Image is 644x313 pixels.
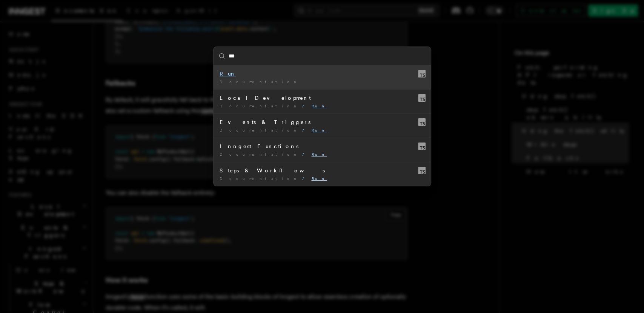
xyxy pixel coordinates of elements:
mark: Run [312,128,327,132]
mark: Run [312,152,327,156]
span: Documentation [220,176,299,181]
span: Documentation [220,104,299,108]
span: / [302,128,309,132]
div: Local Development [220,94,425,102]
mark: Run [312,104,327,108]
span: Documentation [220,79,299,84]
span: / [302,104,309,108]
span: Documentation [220,152,299,156]
mark: Run [312,176,327,181]
div: Events & Triggers [220,118,425,126]
div: Steps & Workflows [220,167,425,174]
span: Documentation [220,128,299,132]
mark: Run [220,71,236,77]
div: Inngest Functions [220,143,425,150]
span: / [302,176,309,181]
span: / [302,152,309,156]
